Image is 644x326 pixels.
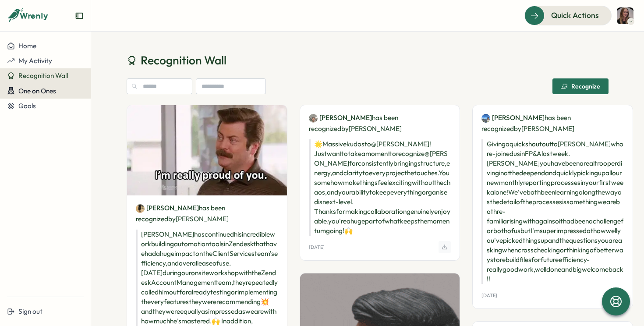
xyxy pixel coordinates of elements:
[18,307,42,315] span: Sign out
[309,114,318,123] img: Greg Youngman
[136,203,199,213] a: Jay Murphy[PERSON_NAME]
[309,139,451,236] p: 🌟 Massive kudos to @[PERSON_NAME]! Just want to take a moment to recognize @[PERSON_NAME] for con...
[75,11,84,20] button: Expand sidebar
[481,139,624,284] p: Giving a quick shout out to [PERSON_NAME] who re-joined us in FP&A last week. [PERSON_NAME] you h...
[481,113,545,123] a: Chan-Lee Bond[PERSON_NAME]
[481,112,624,134] p: has been recognized by [PERSON_NAME]
[481,293,497,298] p: [DATE]
[551,10,599,21] span: Quick Actions
[524,6,612,25] button: Quick Actions
[18,57,52,65] span: My Activity
[552,78,609,94] button: Recognize
[136,202,278,224] p: has been recognized by [PERSON_NAME]
[309,244,325,250] p: [DATE]
[18,102,36,110] span: Goals
[18,71,68,80] span: Recognition Wall
[18,42,36,50] span: Home
[127,105,287,195] img: Recognition Image
[141,53,226,68] span: Recognition Wall
[309,112,451,134] p: has been recognized by [PERSON_NAME]
[18,87,56,95] span: One on Ones
[561,83,600,90] div: Recognize
[136,204,145,213] img: Jay Murphy
[309,113,372,123] a: Greg Youngman[PERSON_NAME]
[617,7,633,24] img: Aimee Weston
[481,114,490,123] img: Chan-Lee Bond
